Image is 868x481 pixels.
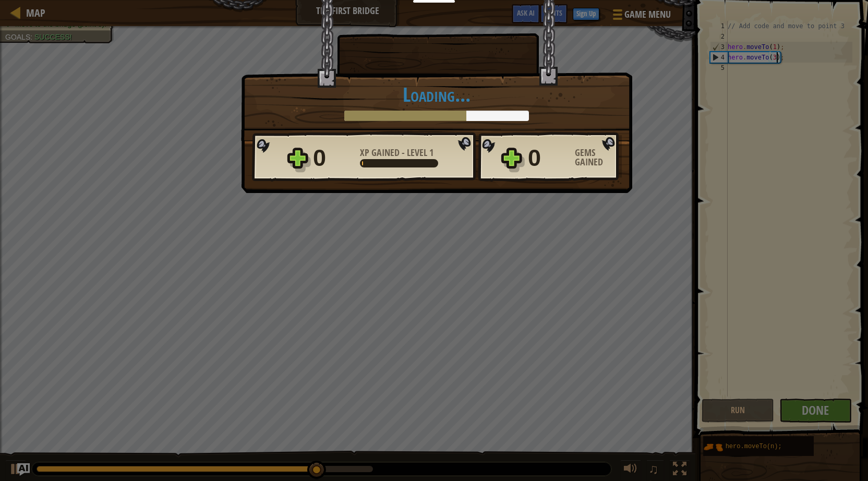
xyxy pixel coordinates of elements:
[429,146,433,159] span: 1
[575,148,622,167] div: Gems Gained
[313,141,354,175] div: 0
[405,146,429,159] span: Level
[252,83,621,105] h1: Loading...
[360,146,402,159] span: XP Gained
[360,148,433,158] div: -
[528,141,569,175] div: 0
